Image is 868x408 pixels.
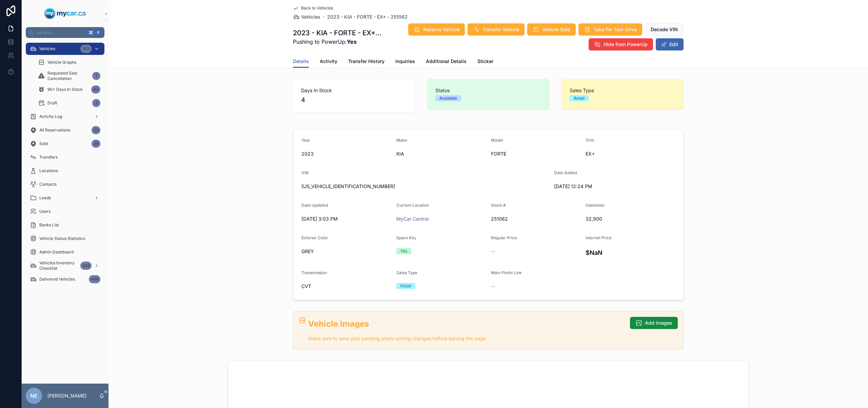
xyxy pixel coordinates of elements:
[80,45,92,53] div: 333
[39,155,58,160] span: Transfers
[89,275,100,283] div: 466
[301,248,391,255] span: GREY
[491,235,517,240] span: Regular Price
[92,126,100,134] div: 23
[301,203,328,208] span: Date Updated
[396,203,429,208] span: Current Location
[44,8,86,19] img: App logo
[527,23,576,36] button: Vehicle Sold
[80,262,92,270] div: 333
[423,26,459,33] span: Reserve Vehicle
[92,140,100,148] div: 36
[26,43,104,55] a: Vehicles333
[586,203,605,208] span: Odometer
[589,38,653,50] button: Hide from PowerUp
[96,30,101,35] span: K
[301,138,310,143] span: Year
[293,5,333,11] a: Back to Vehicles
[604,41,648,48] span: Hide from PowerUp
[39,141,48,146] span: Sold
[301,216,391,222] span: [DATE] 3:03 PM
[26,110,104,123] a: Activity Log
[34,70,104,82] a: Requested Sale Cancellation1
[477,55,493,69] a: Sticker
[491,248,495,255] span: --
[34,97,104,109] a: Draft3
[570,87,675,94] span: Sales Type
[554,183,644,190] span: [DATE] 12:24 PM
[39,249,74,255] span: Admin Dashboard
[26,232,104,245] a: Vehicle Status Statistics
[30,392,38,400] span: NE
[348,58,384,65] span: Transfer History
[426,55,467,69] a: Additional Details
[308,318,625,343] div: ## Vehicle Images Make sure to save your pending photo sorting changes before leaving the page.
[39,195,51,201] span: Leads
[396,138,407,143] span: Make
[26,138,104,150] a: Sold36
[301,5,333,11] span: Back to Vehicles
[396,270,417,275] span: Sales Type
[47,87,83,92] span: 90+ Days In Stock
[491,270,522,275] span: Main Photo Link
[301,170,309,175] span: VIN
[26,246,104,258] a: Admin Dashboard
[426,58,467,65] span: Additional Details
[308,318,625,329] h2: Vehicle Images
[39,114,62,119] span: Activity Log
[586,138,594,143] span: Trim
[26,165,104,177] a: Locations
[630,317,678,329] button: Add Images
[36,30,85,35] span: Jump to...
[293,28,382,38] h1: 2023 - KIA - FORTE - EX+ - 251062
[477,58,493,65] span: Sticker
[491,216,580,222] span: 251062
[39,236,85,241] span: Vehicle Status Statistics
[586,235,612,240] span: Internet Price
[293,58,309,65] span: Details
[301,95,407,105] span: 4
[39,127,70,133] span: All Reservations
[22,38,108,294] div: scrollable content
[586,248,675,257] h4: $NaN
[39,277,75,282] span: Delivered Vehicles
[39,46,55,52] span: Vehicles
[293,14,320,20] a: Vehicles
[26,27,104,38] button: Jump to...K
[293,38,382,46] span: Pushing to PowerUp:
[645,320,672,326] span: Add Images
[47,60,76,65] span: Vehicle Graphs
[26,124,104,136] a: All Reservations23
[26,219,104,231] a: Banks List
[348,55,384,69] a: Transfer History
[308,335,625,343] p: Make sure to save your pending photo sorting changes before leaving the page.
[656,38,684,50] button: Edit
[408,23,465,36] button: Reserve Vehicle
[435,87,541,94] span: Status
[574,95,585,101] div: Retail
[39,209,51,214] span: Users
[301,270,327,275] span: Transmission
[482,26,519,33] span: Transfer Vehicle
[320,58,337,65] span: Activity
[39,222,59,228] span: Banks List
[578,23,642,36] button: Take For Test Drive
[47,392,86,399] p: [PERSON_NAME]
[39,182,57,187] span: Contacts
[47,70,90,81] span: Requested Sale Cancellation
[347,38,357,45] strong: Yes
[47,100,57,106] span: Draft
[645,23,684,36] button: Decode VIN
[468,23,525,36] button: Transfer Vehicle
[301,283,391,290] span: CVT
[395,58,415,65] span: Inquiries
[26,192,104,204] a: Leads
[396,150,486,157] span: KIA
[651,26,678,33] span: Decode VIN
[491,150,580,157] span: FORTE
[320,55,337,69] a: Activity
[586,150,675,157] span: EX+
[439,95,457,101] div: Available
[396,216,429,222] a: MyCar Central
